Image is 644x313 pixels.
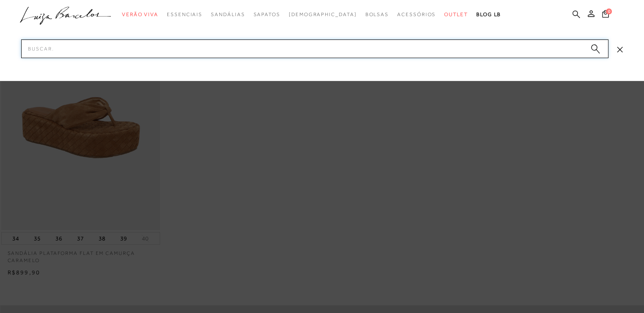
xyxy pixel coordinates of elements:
span: Acessórios [397,11,436,17]
span: Essenciais [167,11,202,17]
span: [DEMOGRAPHIC_DATA] [289,11,357,17]
span: 0 [606,8,612,14]
a: categoryNavScreenReaderText [444,7,468,22]
a: categoryNavScreenReaderText [253,7,280,22]
button: 0 [600,9,611,21]
a: categoryNavScreenReaderText [397,7,436,22]
a: categoryNavScreenReaderText [365,7,389,22]
a: categoryNavScreenReaderText [211,7,245,22]
span: BLOG LB [476,11,501,17]
a: noSubCategoriesText [289,7,357,22]
a: BLOG LB [476,7,501,22]
span: Sandálias [211,11,245,17]
a: categoryNavScreenReaderText [167,7,202,22]
span: Verão Viva [122,11,158,17]
input: Buscar. [21,39,608,58]
span: Bolsas [365,11,389,17]
span: Outlet [444,11,468,17]
span: Sapatos [253,11,280,17]
a: categoryNavScreenReaderText [122,7,158,22]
